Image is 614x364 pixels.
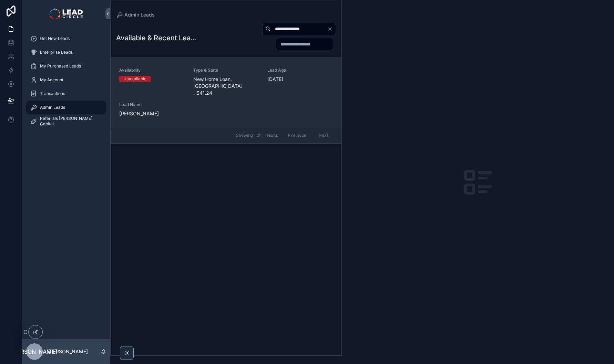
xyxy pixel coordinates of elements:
span: My Purchased Leads [40,63,81,69]
a: My Account [26,74,106,86]
a: Get New Leads [26,32,106,45]
a: My Purchased Leads [26,60,106,72]
span: [PERSON_NAME] [119,110,185,117]
span: New Home Loan, [GEOGRAPHIC_DATA] | $41.24 [193,76,259,96]
a: Referrals [PERSON_NAME] Capital [26,115,106,127]
span: Availability [119,67,185,73]
span: Lead Age [267,67,333,73]
img: App logo [50,8,82,19]
span: Admin Leads [124,11,155,18]
span: Referrals [PERSON_NAME] Capital [40,116,99,127]
span: Type & State [193,67,259,73]
button: Clear [327,26,336,32]
a: AvailabilityUnavailableType & StateNew Home Loan, [GEOGRAPHIC_DATA] | $41.24Lead Age[DATE]Lead Na... [111,58,341,127]
span: My Account [40,77,63,83]
span: Lead Name [119,102,185,107]
span: Transactions [40,91,65,96]
a: Admin Leads [26,101,106,114]
div: scrollable content [22,28,110,136]
a: Transactions [26,87,106,100]
span: [PERSON_NAME] [12,347,57,356]
span: [DATE] [267,76,333,83]
a: Admin Leads [116,11,155,18]
p: [PERSON_NAME] [48,348,88,355]
span: Showing 1 of 1 results [236,133,278,138]
span: Get New Leads [40,36,70,41]
a: Enterprise Leads [26,46,106,59]
div: Unavailable [123,76,146,82]
span: Admin Leads [40,105,65,110]
h1: Available & Recent Leads [116,33,197,43]
span: Enterprise Leads [40,50,73,55]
